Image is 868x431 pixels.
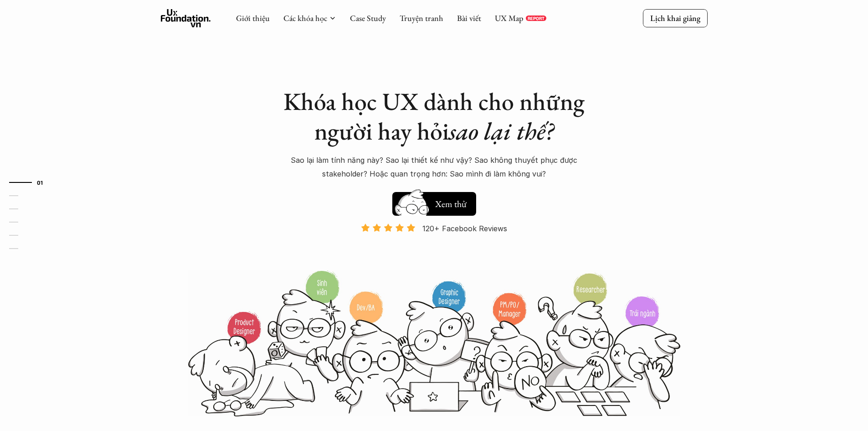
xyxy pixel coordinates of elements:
a: Xem thử [392,187,476,216]
a: 01 [9,177,52,188]
p: Lịch khai giảng [650,13,700,23]
p: Sao lại làm tính năng này? Sao lại thiết kế như vậy? Sao không thuyết phục được stakeholder? Hoặc... [275,153,594,181]
strong: 01 [37,179,43,186]
a: Lịch khai giảng [643,9,708,27]
p: REPORT [528,16,544,21]
h1: Khóa học UX dành cho những người hay hỏi [275,87,594,146]
p: 120+ Facebook Reviews [422,222,507,235]
a: UX Map [495,13,524,23]
a: Truyện tranh [400,13,443,23]
a: Giới thiệu [236,13,270,23]
em: sao lại thế? [449,115,554,147]
a: Case Study [350,13,386,23]
h5: Xem thử [435,197,467,210]
a: Các khóa học [283,13,327,23]
a: REPORT [526,16,546,21]
a: 120+ Facebook Reviews [353,223,515,269]
a: Bài viết [457,13,481,23]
